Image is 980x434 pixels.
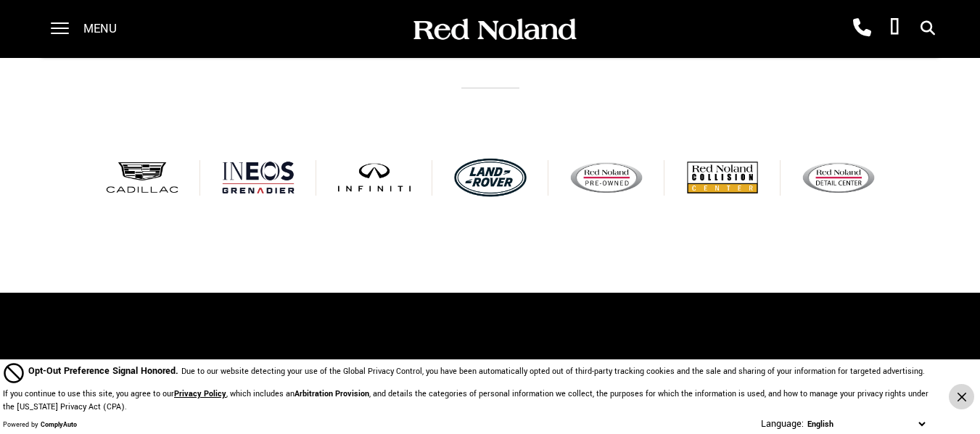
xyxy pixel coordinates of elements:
[295,388,369,399] strong: Arbitration Provision
[804,417,928,431] select: Language Select
[41,420,77,430] a: ComplyAuto
[3,388,928,412] p: If you continue to use this site, you agree to our , which includes an , and details the categori...
[3,421,77,430] div: Powered by
[761,419,804,429] div: Language:
[174,388,226,399] a: Privacy Policy
[28,364,925,379] div: Due to our website detecting your use of the Global Privacy Control, you have been automatically ...
[949,384,974,409] button: Close Button
[28,364,181,377] span: Opt-Out Preference Signal Honored .
[411,17,577,42] img: Red Noland Auto Group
